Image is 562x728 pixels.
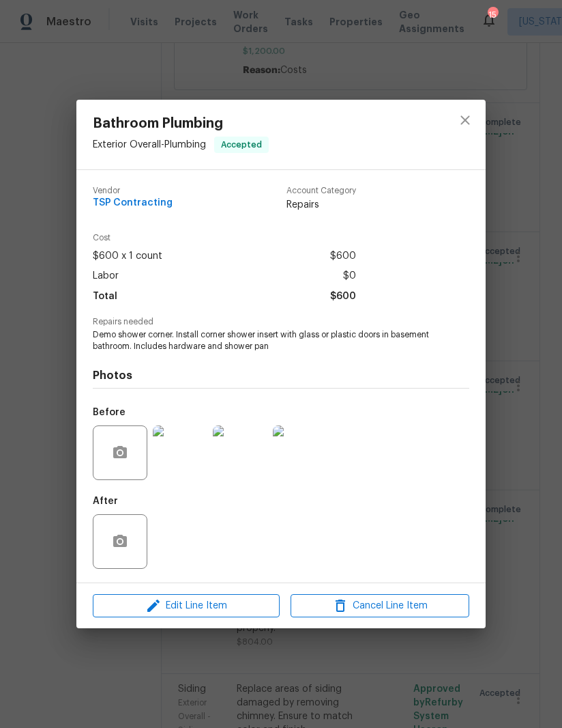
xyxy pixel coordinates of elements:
[93,198,173,208] span: TSP Contracting
[93,287,117,307] span: Total
[286,198,356,212] span: Repairs
[97,598,276,615] span: Edit Line Item
[330,287,356,307] span: $600
[286,186,356,195] span: Account Category
[295,598,465,615] span: Cancel Line Item
[93,116,269,131] span: Bathroom Plumbing
[488,8,497,22] div: 15
[93,247,162,266] span: $600 x 1 count
[93,234,356,242] span: Cost
[291,594,469,618] button: Cancel Line Item
[93,496,118,506] h5: After
[449,104,482,137] button: close
[93,369,469,382] h4: Photos
[93,408,125,417] h5: Before
[93,186,173,195] span: Vendor
[93,594,280,618] button: Edit Line Item
[216,138,267,152] span: Accepted
[93,318,469,326] span: Repairs needed
[330,247,356,266] span: $600
[93,329,432,352] span: Demo shower corner. Install corner shower insert with glass or plastic doors in basement bathroom...
[93,140,206,150] span: Exterior Overall - Plumbing
[93,266,119,286] span: Labor
[343,266,356,286] span: $0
